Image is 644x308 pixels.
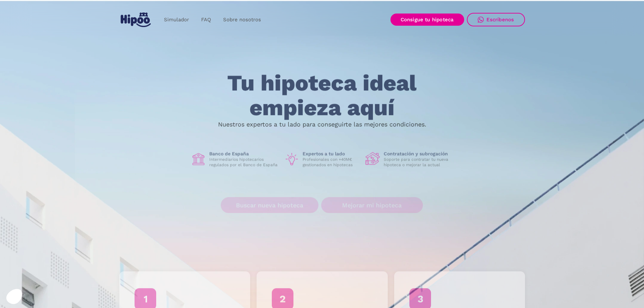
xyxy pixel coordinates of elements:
h1: Tu hipoteca ideal empieza aquí [194,71,450,120]
p: Nuestros expertos a tu lado para conseguirte las mejores condiciones. [218,122,426,127]
p: Intermediarios hipotecarios regulados por el Banco de España [209,157,279,168]
a: Consigue tu hipoteca [390,14,464,26]
h1: Contratación y subrogación [384,151,453,157]
p: Profesionales con +40M€ gestionados en hipotecas [303,157,360,168]
a: Buscar nueva hipoteca [221,197,318,213]
a: Sobre nosotros [217,13,267,26]
a: Simulador [158,13,195,26]
div: Escríbenos [486,17,514,23]
a: FAQ [195,13,217,26]
a: Mejorar mi hipoteca [321,197,423,213]
a: home [119,10,152,30]
p: Soporte para contratar tu nueva hipoteca o mejorar la actual [384,157,453,168]
a: Escríbenos [467,13,525,26]
h1: Expertos a tu lado [303,151,360,157]
h1: Banco de España [209,151,279,157]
